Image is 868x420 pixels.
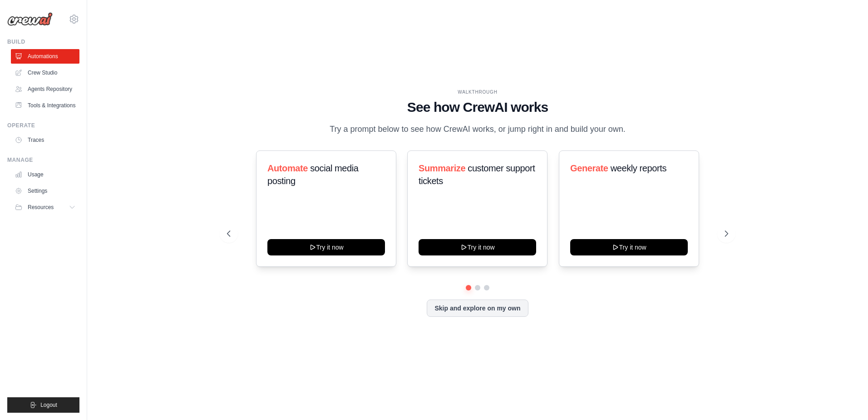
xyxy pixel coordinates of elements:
span: Summarize [419,163,465,173]
img: Logo [7,12,53,26]
a: Agents Repository [11,82,79,96]
p: Try a prompt below to see how CrewAI works, or jump right in and build your own. [325,123,630,136]
button: Logout [7,397,79,413]
span: customer support tickets [419,163,535,186]
a: Settings [11,184,79,198]
h1: See how CrewAI works [227,99,728,115]
span: Generate [570,163,608,173]
div: Build [7,38,79,45]
div: Operate [7,122,79,129]
a: Crew Studio [11,65,79,80]
span: Resources [28,204,54,211]
a: Traces [11,133,79,147]
button: Try it now [570,239,688,255]
span: Logout [40,401,57,409]
span: weekly reports [610,163,666,173]
div: Manage [7,156,79,164]
button: Try it now [267,239,385,255]
button: Skip and explore on my own [427,300,528,317]
a: Automations [11,49,79,64]
button: Try it now [419,239,536,255]
span: social media posting [267,163,359,186]
a: Tools & Integrations [11,98,79,113]
a: Usage [11,167,79,182]
span: Automate [267,163,308,173]
div: WALKTHROUGH [227,89,728,95]
button: Resources [11,200,79,215]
